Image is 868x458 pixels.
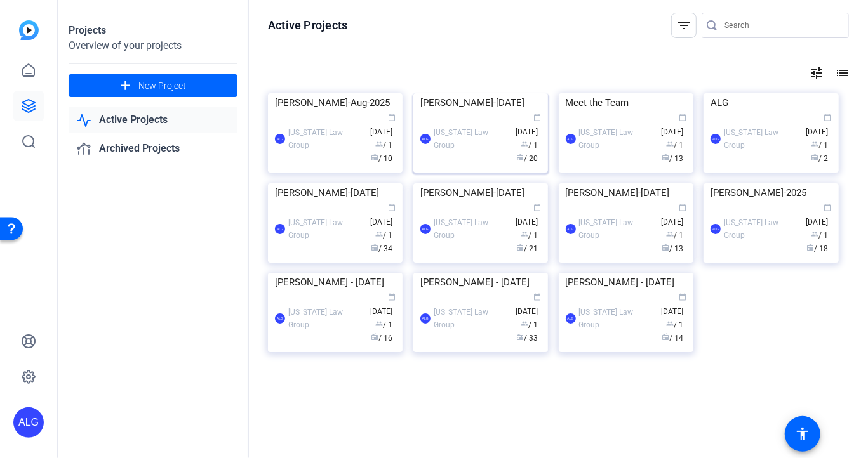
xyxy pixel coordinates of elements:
span: radio [371,244,378,251]
span: group [521,230,528,238]
mat-icon: accessibility [795,426,810,442]
span: / 1 [375,141,392,150]
span: / 1 [375,231,392,240]
span: calendar_today [824,114,832,121]
span: / 1 [666,231,683,240]
span: [DATE] [370,204,396,226]
span: / 18 [807,244,829,253]
span: calendar_today [679,114,686,121]
div: ALG [711,134,721,144]
span: group [521,320,528,327]
img: blue-gradient.svg [19,20,39,40]
span: New Project [138,79,186,93]
div: Overview of your projects [69,38,237,53]
button: New Project [69,74,237,97]
div: [US_STATE] Law Group [288,306,364,331]
mat-icon: filter_list [676,18,691,33]
span: / 20 [516,154,538,163]
div: ALG [566,224,576,234]
div: [PERSON_NAME]-[DATE] [566,183,686,202]
span: group [666,140,674,148]
div: ALG [711,224,721,234]
span: / 34 [371,244,392,253]
span: radio [516,154,524,161]
div: [US_STATE] Law Group [724,216,799,242]
span: radio [662,154,669,161]
span: / 10 [371,154,392,163]
div: [PERSON_NAME]-2025 [711,183,831,202]
span: calendar_today [824,204,832,211]
span: / 21 [516,244,538,253]
div: [PERSON_NAME] - [DATE] [420,273,541,292]
mat-icon: list [834,65,849,81]
span: / 13 [662,154,683,163]
div: [PERSON_NAME]-[DATE] [420,183,541,202]
span: calendar_today [533,114,541,121]
div: [US_STATE] Law Group [288,126,364,152]
a: Active Projects [69,107,237,133]
span: / 2 [811,154,829,163]
span: / 1 [666,320,683,329]
div: [US_STATE] Law Group [434,126,509,152]
span: calendar_today [679,293,686,301]
div: ALG [566,134,576,144]
span: calendar_today [388,114,396,121]
div: ALG [275,313,285,324]
div: ALG [13,407,44,438]
span: group [666,230,674,238]
span: radio [371,154,378,161]
span: / 1 [375,320,392,329]
div: [US_STATE] Law Group [434,306,509,331]
span: radio [662,333,669,341]
span: calendar_today [388,204,396,211]
span: [DATE] [516,204,541,226]
span: calendar_today [533,293,541,301]
span: / 1 [521,141,538,150]
span: radio [371,333,378,341]
div: [PERSON_NAME]-[DATE] [420,93,541,112]
span: calendar_today [533,204,541,211]
div: [PERSON_NAME]-Aug-2025 [275,93,396,112]
mat-icon: tune [809,65,824,81]
span: / 1 [521,231,538,240]
span: radio [807,244,815,251]
div: [US_STATE] Law Group [434,216,509,242]
div: [US_STATE] Law Group [579,216,655,242]
span: group [375,230,383,238]
div: ALG [275,134,285,144]
span: group [521,140,528,148]
a: Archived Projects [69,136,237,162]
div: [PERSON_NAME]-[DATE] [275,183,396,202]
div: Projects [69,23,237,38]
span: radio [811,154,819,161]
span: radio [516,333,524,341]
div: [US_STATE] Law Group [579,126,655,152]
span: radio [516,244,524,251]
div: [US_STATE] Law Group [724,126,799,152]
div: [US_STATE] Law Group [579,306,655,331]
span: / 13 [662,244,683,253]
input: Search [724,18,839,33]
mat-icon: add [117,78,133,94]
span: group [666,320,674,327]
span: [DATE] [661,204,686,226]
div: ALG [420,313,431,324]
span: calendar_today [679,204,686,211]
span: / 33 [516,334,538,343]
span: / 1 [666,141,683,150]
span: / 14 [662,334,683,343]
span: group [811,140,819,148]
div: [US_STATE] Law Group [288,216,364,242]
span: radio [662,244,669,251]
span: group [811,230,819,238]
span: [DATE] [806,204,832,226]
span: / 1 [811,141,829,150]
div: ALG [275,224,285,234]
div: ALG [566,313,576,324]
span: / 1 [811,231,829,240]
h1: Active Projects [268,18,347,33]
div: [PERSON_NAME] - [DATE] [566,273,686,292]
div: Meet the Team [566,93,686,112]
div: ALG [420,134,431,144]
div: ALG [420,224,431,234]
